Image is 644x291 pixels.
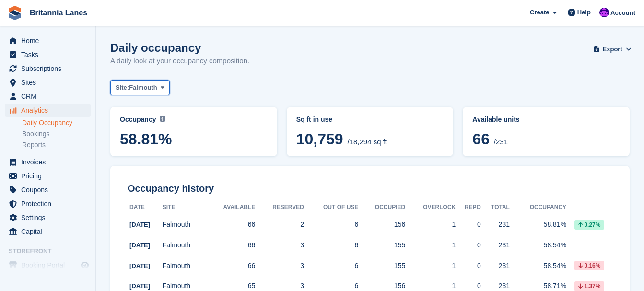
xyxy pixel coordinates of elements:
div: 1 [405,261,456,271]
span: Available units [472,116,519,123]
abbr: Current percentage of units occupied or overlocked [472,115,620,125]
td: 66 [206,215,255,235]
th: Out of Use [304,200,358,215]
th: Occupied [358,200,405,215]
span: Occupancy [120,116,156,123]
span: [DATE] [129,262,150,269]
span: [DATE] [129,221,150,228]
div: 0 [456,261,481,271]
td: 231 [481,235,510,256]
td: Falmouth [163,215,206,235]
a: menu [5,169,91,183]
h1: Daily occupancy [110,41,249,54]
span: Falmouth [129,83,157,93]
td: 231 [481,215,510,235]
span: Site: [116,83,129,93]
span: /231 [494,138,508,146]
span: Protection [21,197,79,210]
span: Sq ft in use [296,116,332,123]
span: Help [577,8,591,17]
span: Pricing [21,169,79,183]
div: 1 [405,220,456,230]
span: 66 [472,130,490,148]
th: Reserved [255,200,304,215]
div: 0.27% [574,220,604,230]
span: Sites [21,76,79,89]
div: 0 [456,281,481,291]
th: Total [481,200,510,215]
td: 2 [255,215,304,235]
img: stora-icon-8386f47178a22dfd0bd8f6a31ec36ba5ce8667c1dd55bd0f319d3a0aa187defe.svg [8,6,22,20]
th: Date [128,200,163,215]
th: Overlock [405,200,456,215]
a: menu [5,34,91,47]
th: Site [163,200,206,215]
span: Tasks [21,48,79,61]
span: Storefront [9,246,95,256]
img: Mark Lane [599,8,609,17]
span: Invoices [21,155,79,169]
a: menu [5,90,91,103]
span: /18,294 sq ft [347,138,387,146]
td: 58.54% [510,235,566,256]
div: 155 [358,261,405,271]
td: 231 [481,256,510,276]
a: Preview store [79,259,91,271]
div: 156 [358,220,405,230]
span: Export [603,45,622,54]
span: Analytics [21,104,79,117]
button: Export [595,41,630,57]
div: 156 [358,281,405,291]
a: menu [5,62,91,75]
div: 0 [456,240,481,250]
div: 0 [456,220,481,230]
abbr: Current percentage of sq ft occupied [120,115,268,125]
a: menu [5,104,91,117]
th: Occupancy [510,200,566,215]
a: Britannia Lanes [26,5,91,21]
div: 1.37% [574,281,604,291]
div: 0.16% [574,261,604,270]
span: Create [530,8,549,17]
td: 66 [206,256,255,276]
a: menu [5,183,91,197]
a: menu [5,197,91,210]
a: menu [5,211,91,224]
a: menu [5,225,91,238]
span: Home [21,34,79,47]
abbr: Current breakdown of sq ft occupied [296,115,444,125]
div: 155 [358,240,405,250]
a: menu [5,155,91,169]
h2: Occupancy history [128,183,612,194]
td: 3 [255,235,304,256]
a: menu [5,76,91,89]
span: [DATE] [129,282,150,290]
td: 66 [206,235,255,256]
th: Available [206,200,255,215]
span: Booking Portal [21,258,79,272]
td: 6 [304,256,358,276]
a: Reports [22,140,91,150]
td: 6 [304,215,358,235]
span: [DATE] [129,242,150,249]
th: Repo [456,200,481,215]
td: 58.81% [510,215,566,235]
div: 1 [405,240,456,250]
img: icon-info-grey-7440780725fd019a000dd9b08b2336e03edf1995a4989e88bcd33f0948082b44.svg [160,116,165,122]
td: 3 [255,256,304,276]
a: menu [5,258,91,272]
p: A daily look at your occupancy composition. [110,56,249,67]
span: Subscriptions [21,62,79,75]
span: CRM [21,90,79,103]
span: Settings [21,211,79,224]
span: Capital [21,225,79,238]
td: 58.54% [510,256,566,276]
div: 1 [405,281,456,291]
button: Site: Falmouth [110,80,170,96]
span: 10,759 [296,130,343,148]
a: menu [5,48,91,61]
a: Daily Occupancy [22,118,91,128]
td: 6 [304,235,358,256]
span: 58.81% [120,130,268,148]
td: Falmouth [163,235,206,256]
